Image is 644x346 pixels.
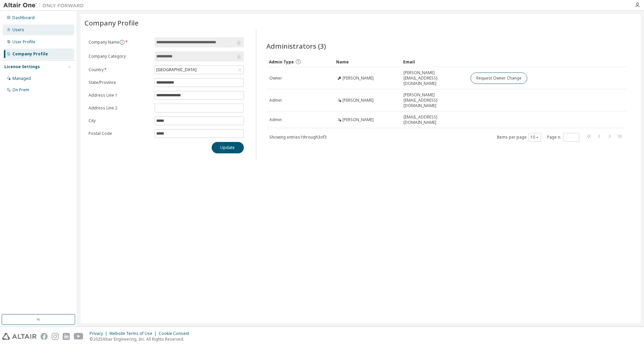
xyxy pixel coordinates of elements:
img: instagram.svg [52,333,59,340]
div: License Settings [4,64,40,69]
span: [PERSON_NAME][EMAIL_ADDRESS][DOMAIN_NAME] [404,70,465,86]
button: Request Owner Change [471,72,527,84]
p: © 2025 Altair Engineering, Inc. All Rights Reserved. [90,336,193,342]
span: Administrators (3) [266,41,326,51]
span: [EMAIL_ADDRESS][DOMAIN_NAME] [404,114,465,125]
div: Email [403,56,465,67]
div: Privacy [90,331,109,336]
span: Page n. [547,133,579,142]
div: On Prem [12,87,29,93]
span: Admin [269,117,282,122]
div: Website Terms of Use [109,331,159,336]
span: [PERSON_NAME][EMAIL_ADDRESS][DOMAIN_NAME] [404,92,465,108]
label: Company Name [89,40,151,45]
div: Cookie Consent [159,331,193,336]
img: linkedin.svg [63,333,70,340]
label: Postal Code [89,131,151,136]
div: Name [336,56,398,67]
img: altair_logo.svg [2,333,37,340]
button: Update [212,142,244,153]
label: Address Line 1 [89,93,151,98]
span: Admin [269,98,282,103]
div: Managed [12,76,31,81]
label: Country [89,67,151,72]
span: [PERSON_NAME] [342,76,374,81]
label: Company Category [89,54,151,59]
img: youtube.svg [74,333,84,340]
div: [GEOGRAPHIC_DATA] [155,66,198,73]
div: Company Profile [12,51,48,57]
div: User Profile [12,39,35,45]
span: [PERSON_NAME] [342,117,374,122]
label: City [89,118,151,123]
span: Company Profile [85,18,139,28]
span: [PERSON_NAME] [342,98,374,103]
span: Owner [269,76,282,81]
label: State/Province [89,80,151,85]
div: [GEOGRAPHIC_DATA] [155,66,244,74]
div: Users [12,27,24,33]
span: Items per page [497,133,541,142]
img: facebook.svg [41,333,48,340]
img: Altair One [3,2,87,9]
button: 10 [530,135,539,140]
span: Showing entries 1 through 3 of 3 [269,134,327,140]
label: Address Line 2 [89,105,151,111]
button: information [119,40,125,45]
div: Dashboard [12,15,35,20]
span: Admin Type [269,59,294,65]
